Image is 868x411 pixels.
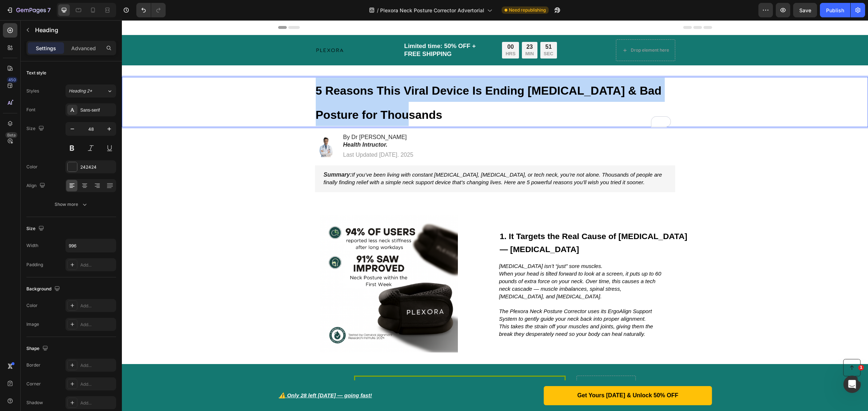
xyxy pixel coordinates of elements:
[26,107,35,113] div: Font
[378,224,457,234] strong: — [MEDICAL_DATA]
[3,3,54,17] button: 7
[26,362,41,368] div: Border
[422,23,431,31] div: 51
[202,151,540,165] i: f you’ve been living with constant [MEDICAL_DATA], [MEDICAL_DATA], or tech neck, you’re not alone...
[26,88,39,94] div: Styles
[422,366,590,385] a: Get Yours [DATE] & Unlock 50% OFF
[378,211,566,221] strong: 1. It Targets the Real Cause of [MEDICAL_DATA]
[5,132,17,138] div: Beta
[26,198,116,211] button: Show more
[36,44,56,52] p: Settings
[26,284,61,294] div: Background
[80,303,114,309] div: Add...
[80,400,114,406] div: Add...
[122,20,868,411] iframe: To enrich screen reader interactions, please activate Accessibility in Grammarly extension settings
[136,3,166,17] div: Undo/Redo
[202,151,230,157] strong: Summary:
[820,3,850,17] button: Publish
[193,57,553,107] h1: Rich Text Editor. Editing area: main
[422,31,431,37] p: SEC
[157,372,250,378] u: ⚠️ Only 28 left [DATE] — going fast!
[26,242,38,249] div: Width
[26,181,47,191] div: Align
[26,344,50,354] div: Shape
[80,381,114,388] div: Add...
[47,6,51,14] p: 7
[80,107,114,113] div: Sans-serif
[793,3,817,17] button: Save
[26,224,46,234] div: Size
[26,302,38,309] div: Color
[69,88,92,94] span: Heading 2*
[221,113,292,129] h2: By Dr [PERSON_NAME]
[80,262,114,268] div: Add...
[377,243,481,249] i: [MEDICAL_DATA] isn’t “just” sore muscles.
[843,376,861,393] iframe: Intercom live chat
[455,372,556,378] strong: Get Yours [DATE] & Unlock 50% OFF
[193,115,215,137] img: gempages_578045059925017362-e985e2e9-0652-45e4-ae38-bc0e3db39d82.png
[826,7,844,14] div: Publish
[282,22,371,38] p: Limited time: 50% OFF + FREE SHIPPING
[180,195,355,332] img: gempages_578045059925017362-dc17886a-663d-4d57-a32a-eb25ae12c92f.png
[221,131,292,139] p: Last Updated [DATE]. 2025
[7,77,17,83] div: 450
[65,85,116,98] button: Heading 2*
[230,152,231,157] span: I
[377,7,379,14] span: /
[55,201,88,208] div: Show more
[80,321,114,328] div: Add...
[26,70,46,76] div: Text style
[26,261,43,268] div: Padding
[26,124,46,134] div: Size
[509,27,547,33] div: Drop element here
[799,7,811,13] span: Save
[377,288,530,302] i: The Plexora Neck Posture Corrector uses its ErgoAlign Support System to gently guide your neck ba...
[26,321,39,328] div: Image
[403,31,412,37] p: MIN
[26,399,43,406] div: Shadow
[26,381,41,387] div: Corner
[384,23,393,31] div: 00
[221,121,266,127] strong: Health Intructor.
[377,303,531,317] i: This takes the strain off your muscles and joints, giving them the break they desperately need so...
[384,31,393,37] p: HRS
[377,250,540,279] i: When your head is tilted forward to look at a screen, it puts up to 60 pounds of extra force on y...
[193,27,223,33] img: gempages_578045059925017362-414471a2-a82c-41d3-a86f-44fa78dcf527.png
[80,164,114,170] div: 242424
[35,26,113,34] p: Heading
[194,64,540,101] strong: 5 Reasons This Viral Device Is Ending [MEDICAL_DATA] & Bad Posture for Thousands
[71,44,96,52] p: Advanced
[80,362,114,369] div: Add...
[380,7,484,14] span: Plexora Neck Posture Corrector Advertorial
[858,365,864,371] span: 1
[403,23,412,31] div: 23
[509,7,546,13] span: Need republishing
[66,239,116,252] input: Auto
[26,164,38,170] div: Color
